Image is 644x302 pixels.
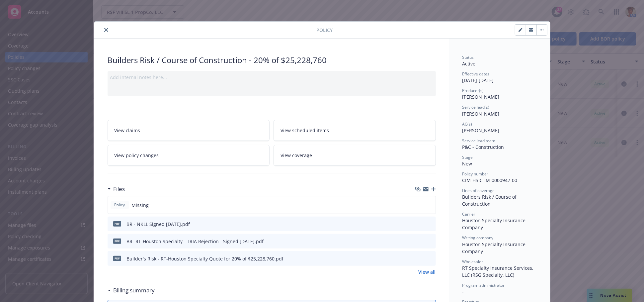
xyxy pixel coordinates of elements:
a: View coverage [274,145,436,166]
div: BR -RT-Houston Specialty - TRIA Rejection - Signed [DATE].pdf [127,238,264,245]
span: [PERSON_NAME] [462,94,500,100]
span: New [462,160,472,167]
button: preview file [427,221,433,228]
span: [PERSON_NAME] [462,111,500,117]
span: Policy number [462,171,489,177]
span: View coverage [281,152,312,159]
button: download file [417,221,422,228]
button: preview file [427,255,433,262]
div: Builders Risk / Course of Construction - 20% of $25,228,760 [108,54,436,66]
span: Stage [462,154,473,160]
span: pdf [113,256,121,261]
span: Active [462,60,476,67]
span: Status [462,54,474,60]
span: Wholesaler [462,259,483,264]
a: View policy changes [108,145,270,166]
span: - [462,288,464,295]
h3: Files [114,185,125,193]
span: RT Specialty Insurance Services, LLC (RSG Specialty, LLC) [462,265,535,278]
span: AC(s) [462,121,472,127]
span: View policy changes [115,152,159,159]
span: CIM-HSIC-IM-0000947-00 [462,177,518,183]
a: View claims [108,120,270,141]
span: Policy [317,27,333,34]
div: [DATE] - [DATE] [462,71,537,84]
span: Service lead team [462,138,496,144]
span: Missing [132,202,149,209]
button: download file [417,255,422,262]
span: Writing company [462,235,494,241]
span: Service lead(s) [462,104,490,110]
div: Builders Risk / Course of Construction [462,193,537,207]
span: Policy [113,202,126,208]
a: View scheduled items [274,120,436,141]
div: BR - NKLL Signed [DATE].pdf [127,221,190,228]
div: Builder's Risk - RT-Houston Specialty Quote for 20% of $25,228,760.pdf [127,255,284,262]
span: Houston Specialty Insurance Company [462,241,527,254]
button: preview file [427,238,433,245]
span: pdf [113,239,121,244]
button: close [102,26,110,34]
span: Houston Specialty Insurance Company [462,217,527,231]
a: View all [419,268,436,275]
button: download file [417,238,422,245]
div: Billing summary [108,286,155,295]
span: [PERSON_NAME] [462,127,500,134]
span: Lines of coverage [462,188,495,193]
span: Program administrator [462,282,505,288]
span: Producer(s) [462,88,484,93]
span: View claims [115,127,140,134]
span: Effective dates [462,71,490,77]
span: pdf [113,221,121,226]
div: Files [108,185,125,193]
span: P&C - Construction [462,144,504,150]
span: View scheduled items [281,127,329,134]
span: Carrier [462,211,476,217]
h3: Billing summary [114,286,155,295]
div: Add internal notes here... [110,74,433,81]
